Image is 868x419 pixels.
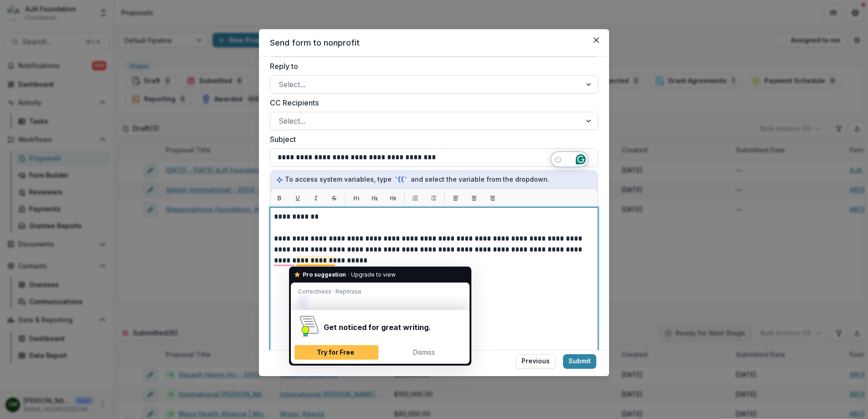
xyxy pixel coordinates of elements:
button: Align left [449,191,463,205]
button: Strikethrough [327,191,341,205]
button: Italic [309,191,323,205]
button: H1 [349,191,364,205]
button: Submit [563,354,596,369]
label: CC Recipients [270,97,593,108]
label: Subject [270,134,593,145]
button: Close [589,33,604,47]
label: Reply to [270,61,593,72]
code: `{{` [393,175,409,184]
button: Underline [290,191,305,205]
button: Bold [272,191,287,205]
p: To access system variables, type and select the variable from the dropdown. [276,174,592,184]
header: Send form to nonprofit [259,29,609,57]
button: List [408,191,423,205]
button: Align center [467,191,481,205]
button: Align right [485,191,500,205]
button: Previous [516,354,556,369]
button: List [426,191,441,205]
button: H2 [367,191,382,205]
div: To enrich screen reader interactions, please activate Accessibility in Grammarly extension settings [278,149,590,166]
button: H3 [386,191,400,205]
